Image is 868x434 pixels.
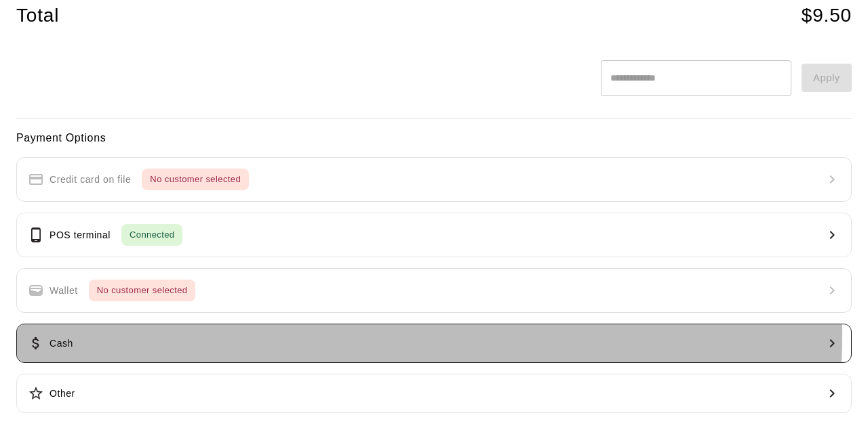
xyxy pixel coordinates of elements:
p: POS terminal [50,228,111,242]
p: Other [50,387,75,401]
h4: $ 9.50 [802,4,852,28]
button: POS terminalConnected [16,213,852,257]
p: Cash [50,337,73,351]
h4: Total [16,4,59,28]
button: Other [16,374,852,413]
h6: Payment Options [16,129,852,147]
button: Cash [16,324,852,363]
span: Connected [121,227,182,243]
